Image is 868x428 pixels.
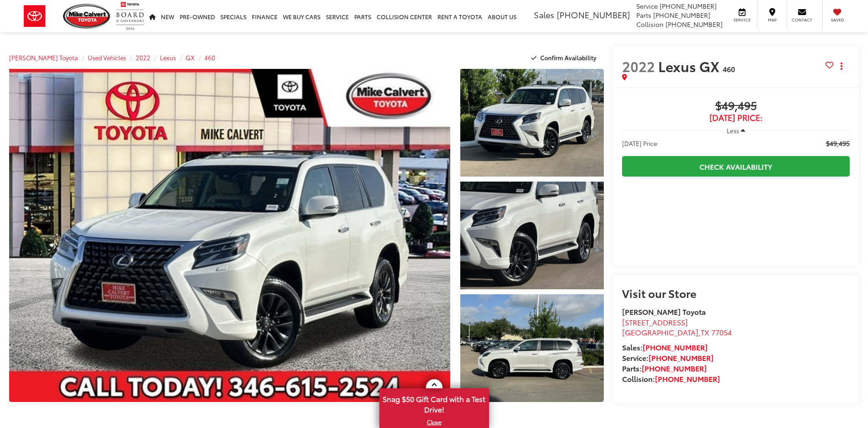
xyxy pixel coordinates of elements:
[622,352,714,363] strong: Service:
[526,50,604,66] button: Confirm Availability
[827,17,847,23] span: Saved
[636,20,664,29] span: Collision
[204,53,215,62] a: 460
[458,68,605,177] img: 2022 Lexus GX 460
[534,9,554,21] span: Sales
[666,20,723,29] span: [PHONE_NUMBER]
[701,327,709,337] span: TX
[642,363,707,373] a: [PHONE_NUMBER]
[622,306,706,317] strong: [PERSON_NAME] Toyota
[722,122,750,139] button: Less
[88,53,126,62] a: Used Vehicles
[622,113,850,122] span: [DATE] Price:
[727,126,739,135] span: Less
[622,317,732,338] a: [STREET_ADDRESS] [GEOGRAPHIC_DATA],TX 77054
[186,53,195,62] a: GX
[723,63,735,74] span: 460
[622,139,659,148] span: [DATE] Price:
[658,56,723,76] span: Lexus GX
[622,363,707,373] strong: Parts:
[649,352,714,363] a: [PHONE_NUMBER]
[834,58,850,74] button: Actions
[622,342,708,352] strong: Sales:
[622,327,732,337] span: ,
[762,17,782,23] span: Map
[136,53,150,62] a: 2022
[9,53,78,62] a: [PERSON_NAME] Toyota
[622,56,655,76] span: 2022
[380,389,488,417] span: Snag $50 Gift Card with a Test Drive!
[653,10,710,20] span: [PHONE_NUMBER]
[622,99,850,113] span: $49,495
[636,10,651,20] span: Parts
[792,17,812,23] span: Contact
[655,373,720,384] a: [PHONE_NUMBER]
[622,317,688,327] span: [STREET_ADDRESS]
[458,293,605,403] img: 2022 Lexus GX 460
[826,139,850,148] span: $49,495
[711,327,732,337] span: 77054
[460,294,604,402] a: Expand Photo 3
[460,182,604,289] a: Expand Photo 2
[5,67,454,404] img: 2022 Lexus GX 460
[458,181,605,290] img: 2022 Lexus GX 460
[460,69,604,177] a: Expand Photo 1
[540,53,596,62] span: Confirm Availability
[643,342,708,352] a: [PHONE_NUMBER]
[622,287,850,299] h2: Visit our Store
[660,1,717,10] span: [PHONE_NUMBER]
[841,63,842,70] span: dropdown dots
[622,186,850,254] iframe: Finance Tool
[63,4,112,29] img: Mike Calvert Toyota
[622,373,720,384] strong: Collision:
[622,327,698,337] span: [GEOGRAPHIC_DATA]
[557,9,630,21] span: [PHONE_NUMBER]
[636,1,658,10] span: Service
[9,69,450,402] a: Expand Photo 0
[732,17,752,23] span: Service
[160,53,176,62] a: Lexus
[622,156,850,177] a: Check Availability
